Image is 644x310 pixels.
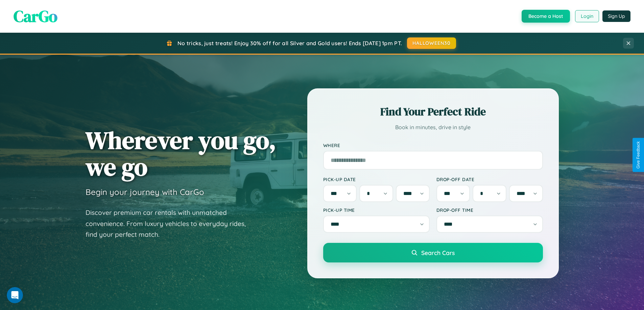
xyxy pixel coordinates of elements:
[323,142,543,148] label: Where
[7,287,23,303] iframe: Intercom live chat
[86,187,204,197] h3: Begin your journey with CarGo
[323,176,430,182] label: Pick-up Date
[421,249,455,256] span: Search Cars
[522,10,570,23] button: Become a Host
[636,141,641,169] div: Give Feedback
[323,122,543,132] p: Book in minutes, drive in style
[436,207,543,213] label: Drop-off Time
[14,5,57,27] span: CarGo
[602,10,630,22] button: Sign Up
[407,37,456,49] button: HALLOWEEN30
[323,207,430,213] label: Pick-up Time
[86,207,255,240] p: Discover premium car rentals with unmatched convenience. From luxury vehicles to everyday rides, ...
[177,40,402,47] span: No tricks, just treats! Enjoy 30% off for all Silver and Gold users! Ends [DATE] 1pm PT.
[86,127,276,180] h1: Wherever you go, we go
[575,10,599,22] button: Login
[323,104,543,119] h2: Find Your Perfect Ride
[436,176,543,182] label: Drop-off Date
[323,243,543,262] button: Search Cars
